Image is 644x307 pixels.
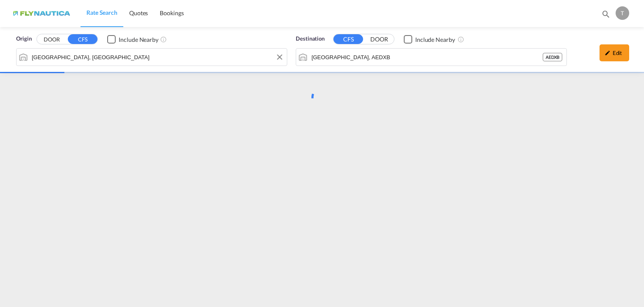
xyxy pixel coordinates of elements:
button: CFS [333,34,363,44]
span: Destination [296,35,325,43]
img: dbeec6a0202a11f0ab01a7e422f9ff92.png [13,4,70,23]
button: DOOR [364,35,394,44]
div: icon-pencilEdit [600,44,629,61]
div: Include Nearby [415,36,455,44]
md-icon: Unchecked: Ignores neighbouring ports when fetching rates.Checked : Includes neighbouring ports w... [160,36,167,43]
div: AEDXB [543,53,563,61]
button: DOOR [37,35,67,44]
div: icon-magnify [601,9,611,22]
md-checkbox: Checkbox No Ink [107,35,158,44]
md-icon: Unchecked: Ignores neighbouring ports when fetching rates.Checked : Includes neighbouring ports w... [458,36,464,43]
div: T [616,6,629,20]
span: Origin [16,35,31,43]
button: CFS [68,34,97,44]
md-input-container: Dubai, AEDXB [296,49,566,66]
input: Search by Port [311,51,543,63]
button: Clear Input [273,51,286,63]
md-input-container: Hamburg, DEHAM [17,49,287,66]
md-icon: icon-pencil [605,50,611,56]
span: Rate Search [86,9,117,16]
md-icon: icon-magnify [601,9,611,19]
md-checkbox: Checkbox No Ink [404,35,455,44]
input: Search by Port [32,51,283,63]
span: Bookings [160,9,183,16]
span: Quotes [129,9,148,16]
div: Include Nearby [119,36,158,44]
